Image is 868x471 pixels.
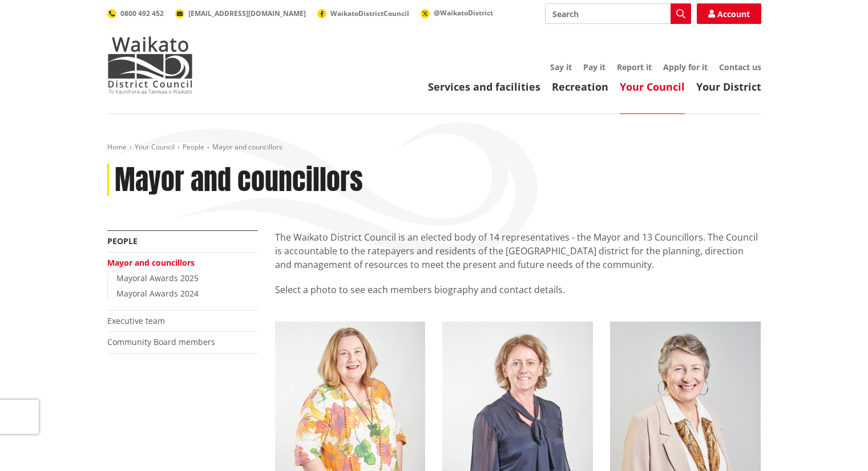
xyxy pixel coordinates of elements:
a: Pay it [583,62,605,72]
a: Apply for it [663,62,708,72]
nav: breadcrumb [107,143,761,152]
a: People [183,142,204,152]
a: Your Council [620,80,685,94]
a: Account [697,3,761,24]
a: 0800 492 452 [107,9,164,18]
p: The Waikato District Council is an elected body of 14 representatives - the Mayor and 13 Councill... [275,230,761,271]
span: WaikatoDistrictCouncil [330,9,409,18]
a: Your District [696,80,761,94]
span: Mayor and councillors [212,142,282,152]
a: People [107,235,138,246]
a: Say it [550,62,572,72]
a: Report it [617,62,652,72]
span: 0800 492 452 [120,9,164,18]
p: Select a photo to see each members biography and contact details. [275,283,761,310]
a: Home [107,142,127,152]
a: [EMAIL_ADDRESS][DOMAIN_NAME] [175,9,306,18]
h1: Mayor and councillors [115,164,363,197]
a: @WaikatoDistrict [421,8,493,18]
span: [EMAIL_ADDRESS][DOMAIN_NAME] [188,9,306,18]
a: WaikatoDistrictCouncil [317,9,409,18]
a: Mayoral Awards 2024 [116,288,199,299]
a: Mayor and councillors [107,257,195,268]
a: Services and facilities [428,80,540,94]
a: Community Board members [107,336,215,347]
span: @WaikatoDistrict [434,8,493,18]
a: Mayoral Awards 2025 [116,273,199,283]
a: Recreation [552,80,608,94]
a: Contact us [719,62,761,72]
img: Waikato District Council - Te Kaunihera aa Takiwaa o Waikato [107,36,193,94]
a: Executive team [107,315,165,326]
input: Search input [545,3,691,24]
a: Your Council [135,142,175,152]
